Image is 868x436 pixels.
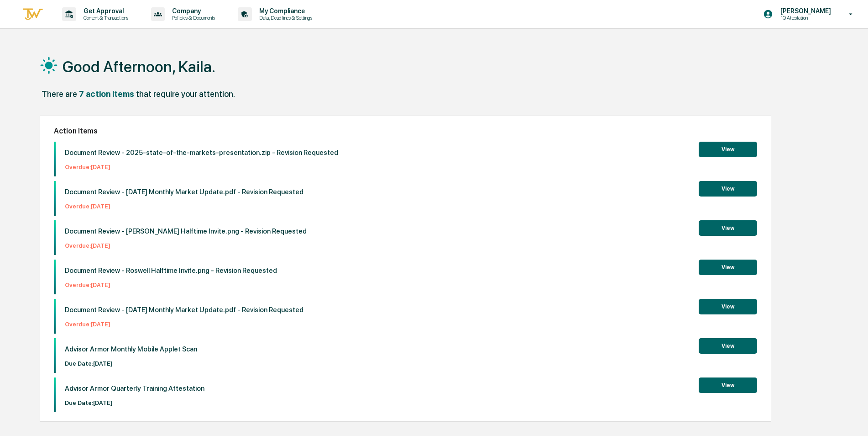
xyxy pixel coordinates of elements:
p: Data, Deadlines & Settings [252,15,317,21]
p: Document Review - [DATE] Monthly Market Update.pdf - Revision Requested [65,306,303,314]
p: [PERSON_NAME] [773,7,836,15]
div: 7 action items [79,89,134,99]
p: Document Review - [DATE] Monthly Market Update.pdf - Revision Requested [65,188,303,196]
button: View [699,338,757,354]
h2: Action Items [54,127,757,135]
p: Document Review - 2025-state-of-the-markets-presentation.zip - Revision Requested [65,149,338,157]
p: Company [165,7,220,15]
p: 1Q Attestation [773,15,836,21]
button: View [699,378,757,393]
p: Content & Transactions [76,15,133,21]
button: View [699,220,757,236]
a: View [699,223,757,232]
button: View [699,260,757,275]
a: View [699,380,757,389]
p: Due Date: [DATE] [65,360,197,367]
a: View [699,302,757,310]
div: that require your attention. [136,89,235,99]
a: View [699,341,757,350]
p: My Compliance [252,7,317,15]
p: Overdue: [DATE] [65,282,277,288]
p: Due Date: [DATE] [65,399,204,406]
p: Overdue: [DATE] [65,203,303,210]
p: Advisor Armor Quarterly Training Attestation [65,384,204,393]
p: Advisor Armor Monthly Mobile Applet Scan [65,345,197,353]
p: Policies & Documents [165,15,220,21]
button: View [699,299,757,314]
p: Document Review - Roswell Halftime Invite.png - Revision Requested [65,266,277,275]
p: Overdue: [DATE] [65,321,303,328]
a: View [699,144,757,153]
p: Overdue: [DATE] [65,242,307,249]
p: Overdue: [DATE] [65,164,338,170]
img: logo [22,7,44,22]
p: Document Review - [PERSON_NAME] Halftime Invite.png - Revision Requested [65,227,307,235]
button: View [699,142,757,157]
h1: Good Afternoon, Kaila. [63,58,215,76]
a: View [699,262,757,271]
div: There are [42,89,77,99]
button: View [699,181,757,197]
p: Get Approval [76,7,133,15]
a: View [699,184,757,192]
